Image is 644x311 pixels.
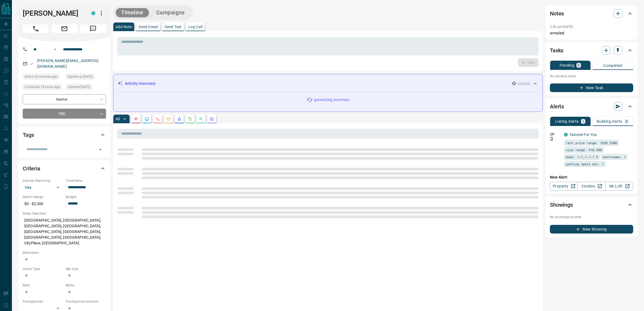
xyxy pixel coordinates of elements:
h2: Tasks [550,46,563,55]
p: generating summary [314,97,349,103]
h2: Showings [550,200,573,209]
div: Tue Aug 12 2025 [23,84,63,92]
p: $0 - $2,300 [23,199,63,208]
p: 0 [577,63,580,67]
span: size range: 410,988 [566,147,602,153]
svg: Agent Actions [210,117,214,121]
p: Send Text [164,25,182,29]
svg: Calls [156,117,160,121]
p: Pre-Approval Amount: [66,299,106,304]
svg: Emails [166,117,171,121]
p: Activity Summary [125,81,156,86]
button: Open [97,146,104,153]
p: Home Type: [23,267,63,271]
p: Send Email [138,25,158,29]
span: Signed up [DATE] [68,74,93,79]
a: Condos [577,182,605,190]
div: Notes [550,7,633,20]
span: Message [80,24,106,33]
p: wmailed [550,30,633,36]
svg: Notes [134,117,138,121]
button: New Task [550,83,633,92]
span: parking spots min: 1 [566,161,604,167]
div: Showings [550,198,633,211]
div: TBD [23,109,106,119]
div: Activity Summary [118,79,538,89]
button: New Showing [550,225,633,234]
p: 2:36 pm [DATE] [550,25,573,29]
p: All [115,117,120,121]
a: Property [550,182,578,190]
p: Off [550,132,561,137]
p: Beds: [23,283,63,288]
p: Budget: [66,195,106,199]
svg: Push Notification Only [550,137,554,141]
p: Log Call [188,25,203,29]
button: Open [52,46,58,53]
svg: Email Verified [30,62,34,66]
p: New Alert: [550,174,633,180]
span: Call [23,24,49,33]
svg: Requests [188,117,192,121]
p: 1 [582,119,584,123]
span: Active 33 minutes ago [25,74,57,79]
h2: Tags [23,131,34,139]
div: Yes [23,183,63,192]
div: Wed Aug 13 2025 [23,74,63,81]
p: Search Range: [23,195,63,199]
p: No pending tasks [550,72,633,80]
p: 0 [626,119,628,123]
div: condos.ca [91,11,95,15]
p: Baths: [66,283,106,288]
button: Campaigns [151,8,190,17]
div: Tue Oct 01 2024 [66,84,106,92]
p: Actively Searching: [23,178,63,183]
div: Tags [23,128,106,141]
div: condos.ca [564,133,568,137]
p: Min Size: [66,267,106,271]
span: Claimed [DATE] [68,84,90,90]
p: Pending [560,63,574,67]
h2: Criteria [23,164,40,173]
a: Tailored For You [569,132,597,137]
p: Motivation: [23,250,106,255]
p: Timeframe: [66,178,106,183]
p: Areas Searched: [23,211,106,216]
div: Mon Sep 30 2024 [66,74,106,81]
span: bathrooms: 1 [603,154,626,160]
p: Listing Alerts [555,119,579,123]
span: Email [51,24,77,33]
div: Criteria [23,162,106,175]
p: Building Alerts [597,119,622,123]
svg: Lead Browsing Activity [145,117,149,121]
span: Contacted 19 hours ago [25,84,60,90]
div: Renter [23,94,106,104]
a: [PERSON_NAME][EMAIL_ADDRESS][DOMAIN_NAME] [37,59,98,69]
h1: [PERSON_NAME] [23,9,83,18]
p: Completed [603,64,622,67]
div: Tasks [550,44,633,57]
p: No showings booked [550,215,633,219]
a: Mr.Loft [605,182,633,190]
p: Add Note [115,25,132,29]
svg: Opportunities [199,117,203,121]
span: rent price range: 1620,3300 [566,140,617,145]
span: beds: 1-1,1.1-1.9 [566,154,598,160]
div: Alerts [550,100,633,113]
h2: Notes [550,9,564,18]
h2: Alerts [550,102,564,111]
svg: Listing Alerts [177,117,181,121]
p: Pre-Approved: [23,299,63,304]
button: Timeline [116,8,149,17]
p: [GEOGRAPHIC_DATA], [GEOGRAPHIC_DATA], [GEOGRAPHIC_DATA], [GEOGRAPHIC_DATA], [GEOGRAPHIC_DATA], [G... [23,216,106,248]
